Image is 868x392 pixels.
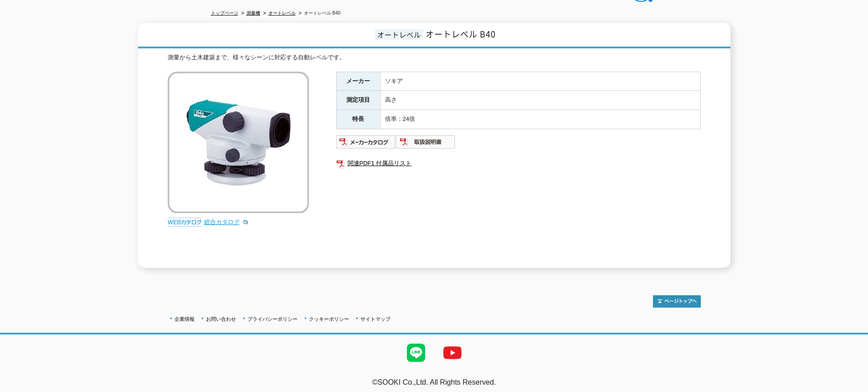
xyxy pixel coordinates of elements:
a: サイトマップ [360,316,390,322]
span: オートレベル [375,29,423,40]
a: 測量機 [247,10,260,16]
img: オートレベル B40 [168,72,309,213]
a: プライバシーポリシー [247,316,298,322]
a: 取扱説明書 [396,141,456,147]
img: トップページへ [653,295,701,308]
img: 取扱説明書 [396,135,456,149]
a: 関連PDF1 付属品リスト [336,157,701,169]
a: クッキーポリシー [309,316,349,322]
a: オートレベル [268,10,296,16]
a: トップページ [211,10,238,16]
a: 総合カタログ [204,219,249,225]
img: YouTube [434,335,471,371]
span: オートレベル B40 [426,28,496,40]
li: オートレベル B40 [297,9,341,18]
th: 測定項目 [336,91,380,110]
a: 企業情報 [175,316,195,322]
img: メーカーカタログ [336,135,396,149]
div: 測量から土木建築まで、様々なシーンに対応する自動レベルです。 [168,53,701,63]
td: ソキア [380,72,700,91]
td: 倍率：24倍 [380,110,700,129]
th: 特長 [336,110,380,129]
a: お問い合わせ [206,316,236,322]
a: メーカーカタログ [336,141,396,147]
th: メーカー [336,72,380,91]
img: LINE [398,335,434,371]
img: webカタログ [168,218,202,227]
td: 高さ [380,91,700,110]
